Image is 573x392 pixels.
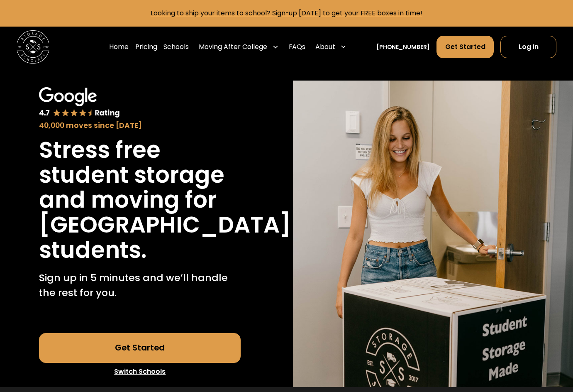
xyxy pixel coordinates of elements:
[151,8,422,18] a: Looking to ship your items to school? Sign-up [DATE] to get your FREE boxes in time!
[39,333,241,363] a: Get Started
[39,238,146,262] h1: students.
[293,81,573,387] img: Storage Scholars will have everything waiting for you in your room when you arrive to campus.
[39,363,241,380] a: Switch Schools
[315,42,335,52] div: About
[39,87,119,118] img: Google 4.7 star rating
[17,30,49,63] img: Storage Scholars main logo
[289,35,305,59] a: FAQs
[39,270,241,300] p: Sign up in 5 minutes and we’ll handle the rest for you.
[376,43,430,51] a: [PHONE_NUMBER]
[500,36,556,58] a: Log In
[39,120,241,131] div: 40,000 moves since [DATE]
[39,212,291,237] h1: [GEOGRAPHIC_DATA]
[39,137,241,212] h1: Stress free student storage and moving for
[436,36,494,58] a: Get Started
[109,35,129,59] a: Home
[199,42,267,52] div: Moving After College
[135,35,157,59] a: Pricing
[163,35,189,59] a: Schools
